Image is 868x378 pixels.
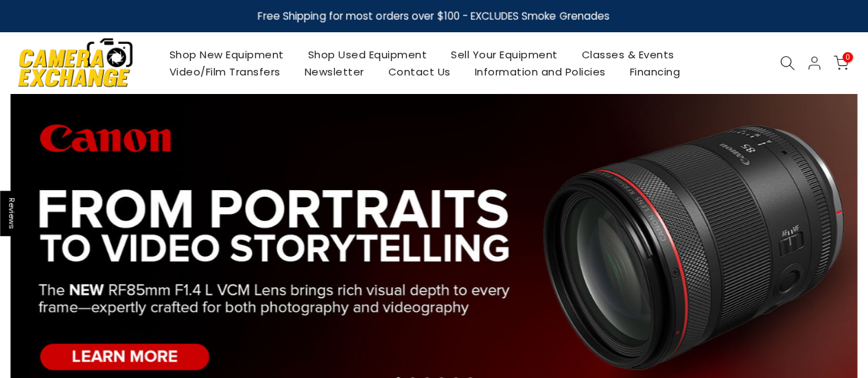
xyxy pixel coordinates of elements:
a: Sell Your Equipment [439,46,570,63]
strong: Free Shipping for most orders over $100 - EXCLUDES Smoke Grenades [258,9,610,23]
a: Shop Used Equipment [296,46,439,63]
a: Information and Policies [462,63,618,80]
a: Financing [618,63,692,80]
a: 0 [834,56,849,71]
a: Shop New Equipment [157,46,296,63]
a: Video/Film Transfers [157,63,292,80]
a: Contact Us [376,63,462,80]
a: Newsletter [292,63,376,80]
span: 0 [843,52,853,62]
a: Classes & Events [570,46,686,63]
